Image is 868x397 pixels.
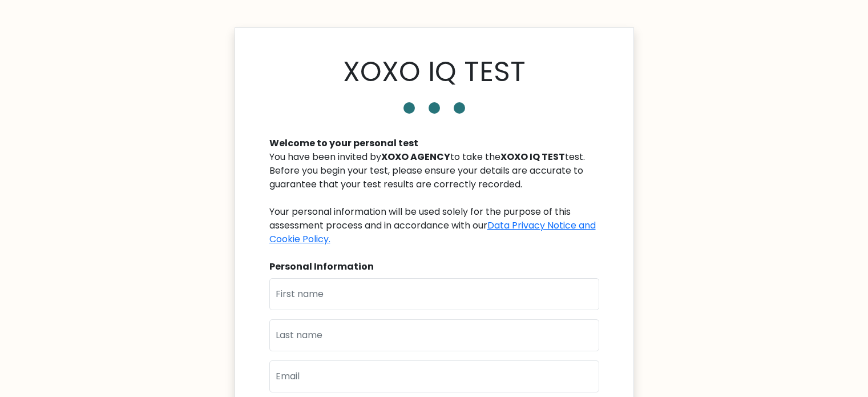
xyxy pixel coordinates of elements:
b: XOXO IQ TEST [500,150,565,163]
h1: XOXO IQ TEST [343,55,526,89]
div: Welcome to your personal test [269,137,599,150]
input: First name [269,278,599,310]
a: Data Privacy Notice and Cookie Policy. [269,219,596,246]
div: Personal Information [269,260,599,274]
div: You have been invited by to take the test. Before you begin your test, please ensure your details... [269,150,599,246]
b: XOXO AGENCY [381,150,450,163]
input: Last name [269,319,599,351]
input: Email [269,360,599,392]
